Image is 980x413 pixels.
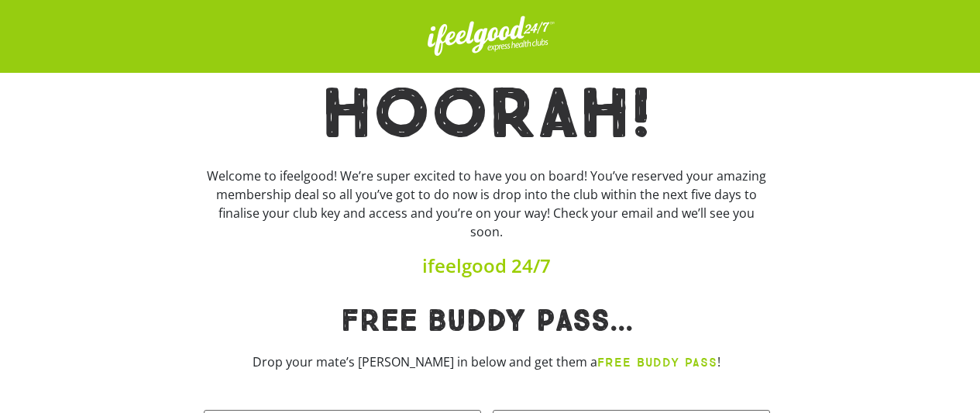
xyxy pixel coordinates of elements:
strong: FREE BUDDY PASS [597,355,717,370]
div: Welcome to ifeelgood! We’re super excited to have you on board! You’ve reserved your amazing memb... [204,167,770,241]
p: Drop your mate’s [PERSON_NAME] in below and get them a ! [204,353,770,372]
h1: HOORAH! [204,81,770,151]
h1: Free Buddy pass... [204,306,770,337]
h4: ifeelgood 24/7 [204,256,770,275]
